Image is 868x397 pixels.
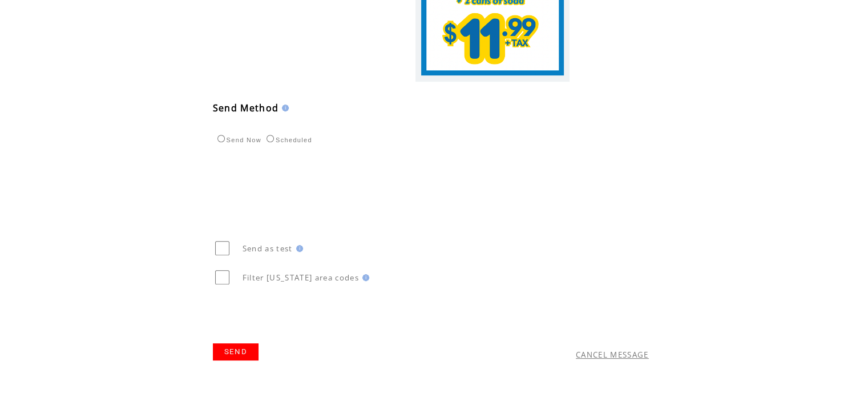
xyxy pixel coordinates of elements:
[243,272,359,283] span: Filter [US_STATE] area codes
[264,137,312,143] label: Scheduled
[243,243,293,254] span: Send as test
[293,245,303,252] img: help.gif
[267,135,274,142] input: Scheduled
[359,274,369,281] img: help.gif
[213,102,279,114] span: Send Method
[576,350,649,360] a: CANCEL MESSAGE
[217,135,225,142] input: Send Now
[215,137,261,143] label: Send Now
[278,105,289,111] img: help.gif
[213,343,259,360] a: SEND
